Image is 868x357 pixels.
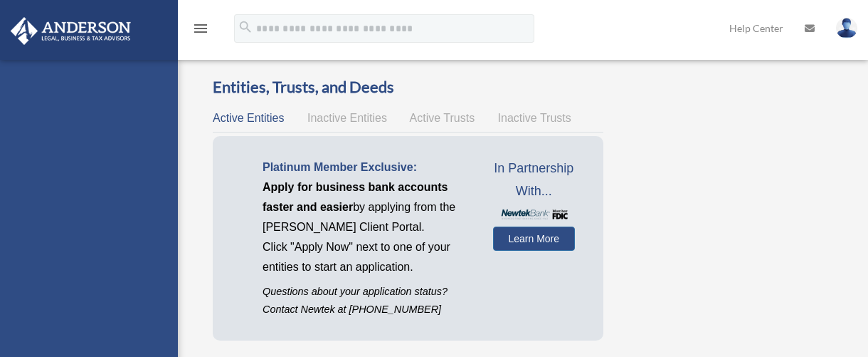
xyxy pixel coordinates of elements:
span: Inactive Entities [307,112,387,124]
p: Platinum Member Exclusive: [263,157,472,177]
i: menu [192,20,209,37]
span: Active Entities [213,112,284,124]
span: Active Trusts [410,112,475,124]
h3: Entities, Trusts, and Deeds [213,76,603,98]
p: Click "Apply Now" next to one of your entities to start an application. [263,237,472,277]
p: Questions about your application status? Contact Newtek at [PHONE_NUMBER] [263,283,472,319]
a: Learn More [493,227,575,251]
span: Inactive Trusts [498,112,571,124]
img: NewtekBankLogoSM.png [500,209,568,219]
img: User Pic [836,18,857,38]
i: search [238,19,253,35]
p: by applying from the [PERSON_NAME] Client Portal. [263,177,472,237]
a: menu [192,25,209,37]
span: Apply for business bank accounts faster and easier [263,181,448,213]
img: Anderson Advisors Platinum Portal [6,17,135,45]
span: In Partnership With... [493,157,575,202]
